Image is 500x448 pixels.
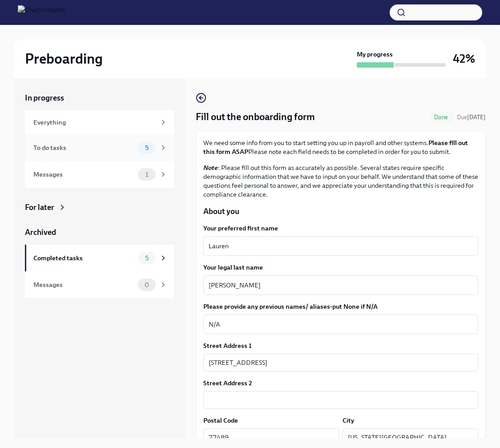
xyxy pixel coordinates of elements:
[429,114,453,121] span: Done
[139,282,154,288] span: 0
[18,5,65,20] img: CharlieHealth
[357,50,393,59] strong: My progress
[209,319,473,330] textarea: N/A
[25,110,174,134] a: Everything
[203,138,478,156] p: We need some info from you to start setting you up in payroll and other systems. Please note each...
[209,280,473,291] textarea: [PERSON_NAME]
[25,202,174,213] a: For later
[33,280,134,290] div: Messages
[33,117,156,127] div: Everything
[25,134,174,161] a: To do tasks5
[140,255,154,262] span: 5
[25,245,174,271] a: Completed tasks5
[203,379,252,387] label: Street Address 2
[203,302,478,311] label: Please provide any previous names/ aliases-put None if N/A
[203,206,478,217] p: About you
[203,163,478,199] p: : Please fill out this form as accurately as possible. Several states require specific demographi...
[25,271,174,298] a: Messages0
[25,50,103,68] h2: Preboarding
[196,110,315,124] h4: Fill out the onboarding form
[140,171,153,178] span: 1
[25,202,54,213] div: For later
[25,93,174,103] a: In progress
[25,227,174,238] a: Archived
[33,170,134,179] div: Messages
[203,263,478,272] label: Your legal last name
[343,416,354,425] label: City
[203,224,478,233] label: Your preferred first name
[33,253,134,263] div: Completed tasks
[457,113,486,121] span: August 15th, 2025 08:00
[457,114,486,121] span: Due
[453,51,475,67] h3: 42%
[467,114,486,121] strong: [DATE]
[203,164,218,172] strong: Note
[203,416,238,425] label: Postal Code
[25,161,174,188] a: Messages1
[209,241,473,251] textarea: Lauren
[140,145,154,151] span: 5
[203,341,252,350] label: Street Address 1
[33,143,134,153] div: To do tasks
